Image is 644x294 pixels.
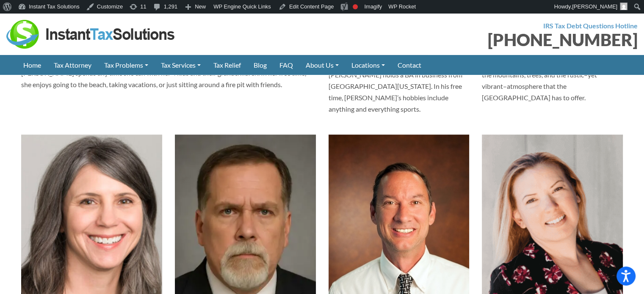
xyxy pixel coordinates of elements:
[572,3,617,10] span: [PERSON_NAME]
[543,22,638,30] strong: IRS Tax Debt Questions Hotline
[391,55,428,75] a: Contact
[353,4,358,9] div: Focus keyphrase not set
[21,67,316,90] p: [PERSON_NAME] spends any time she can with her 4 kids and their grandchildren. In her free time, ...
[6,20,176,49] img: Instant Tax Solutions Logo
[273,55,299,75] a: FAQ
[47,55,98,75] a: Tax Attorney
[98,55,155,75] a: Tax Problems
[247,55,273,75] a: Blog
[207,55,247,75] a: Tax Relief
[329,69,470,115] p: [PERSON_NAME] holds a BA in business from [GEOGRAPHIC_DATA][US_STATE]. In his free time, [PERSON_...
[155,55,207,75] a: Tax Services
[6,29,176,37] a: Instant Tax Solutions Logo
[299,55,345,75] a: About Us
[345,55,391,75] a: Locations
[17,55,47,75] a: Home
[329,31,638,48] div: [PHONE_NUMBER]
